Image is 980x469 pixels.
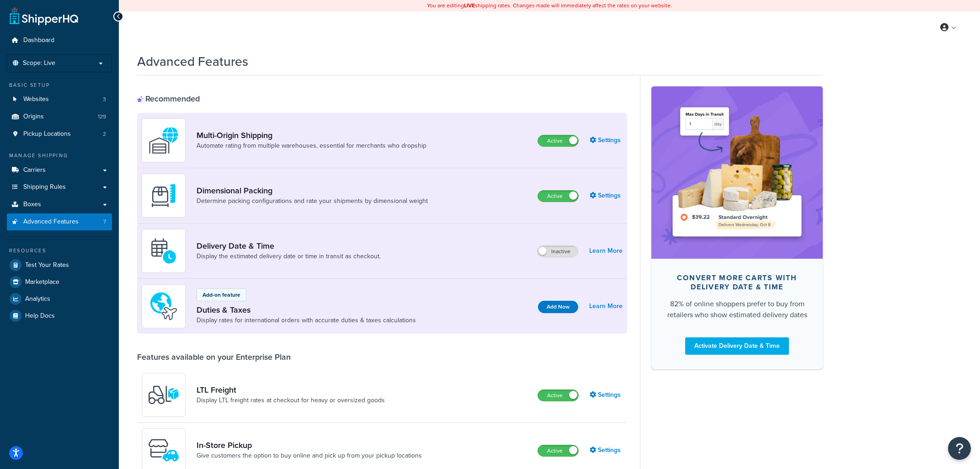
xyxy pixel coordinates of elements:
button: Add Now [538,301,578,313]
span: Shipping Rules [23,183,66,191]
label: Active [538,390,578,401]
span: Analytics [25,295,50,303]
img: y79ZsPf0fXUFUhFXDzUgf+ktZg5F2+ohG75+v3d2s1D9TjoU8PiyCIluIjV41seZevKCRuEjTPPOKHJsQcmKCXGdfprl3L4q7... [148,379,180,411]
a: Shipping Rules [7,179,112,196]
a: Carriers [7,162,112,179]
a: Display the estimated delivery date or time in transit as checkout. [197,252,381,261]
h1: Advanced Features [137,53,248,70]
label: Active [538,135,578,146]
a: Activate Delivery Date & Time [685,337,789,355]
button: Open Resource Center [948,437,971,460]
a: Learn More [589,245,623,257]
img: wfgcfpwTIucLEAAAAASUVORK5CYII= [148,434,180,466]
label: Active [538,191,578,202]
li: Pickup Locations [7,126,112,143]
a: Websites3 [7,91,112,108]
span: Origins [23,113,44,121]
a: Give customers the option to buy online and pick up from your pickup locations [197,451,422,460]
a: Help Docs [7,308,112,324]
b: LIVE [464,1,475,10]
span: 2 [103,130,106,138]
img: WatD5o0RtDAAAAAElFTkSuQmCC [148,124,180,156]
a: Dashboard [7,32,112,49]
div: Manage Shipping [7,152,112,160]
img: icon-duo-feat-landed-cost-7136b061.png [148,290,180,322]
span: Boxes [23,201,41,208]
a: Settings [590,189,623,202]
img: DTVBYsAAAAAASUVORK5CYII= [148,180,180,212]
div: Convert more carts with delivery date & time [666,273,808,292]
span: Help Docs [25,312,55,320]
a: Delivery Date & Time [197,241,381,251]
span: Scope: Live [23,59,55,67]
span: 7 [103,218,106,226]
span: Test Your Rates [25,261,69,269]
div: Basic Setup [7,81,112,89]
span: Carriers [23,166,46,174]
a: Dimensional Packing [197,186,428,196]
a: Learn More [589,300,623,313]
a: Boxes [7,196,112,213]
a: Display rates for international orders with accurate duties & taxes calculations [197,316,416,325]
a: In-Store Pickup [197,440,422,450]
span: Dashboard [23,37,54,44]
div: Recommended [137,94,200,104]
span: Marketplace [25,278,59,286]
a: Automate rating from multiple warehouses, essential for merchants who dropship [197,141,426,150]
a: Multi-Origin Shipping [197,130,426,140]
span: Pickup Locations [23,130,71,138]
a: Test Your Rates [7,257,112,273]
a: Determine packing configurations and rate your shipments by dimensional weight [197,197,428,206]
span: Advanced Features [23,218,79,226]
li: Origins [7,108,112,125]
label: Active [538,445,578,456]
div: Features available on your Enterprise Plan [137,352,291,362]
span: 3 [103,96,106,103]
a: Advanced Features7 [7,213,112,230]
img: feature-image-ddt-36eae7f7280da8017bfb280eaccd9c446f90b1fe08728e4019434db127062ab4.png [665,100,809,245]
a: Duties & Taxes [197,305,416,315]
a: Settings [590,389,623,401]
p: Add-on feature [202,291,240,299]
a: Settings [590,444,623,457]
a: Pickup Locations2 [7,126,112,143]
label: Inactive [538,246,578,257]
a: LTL Freight [197,385,385,395]
a: Settings [590,134,623,147]
span: Websites [23,96,49,103]
a: Analytics [7,291,112,307]
div: 82% of online shoppers prefer to buy from retailers who show estimated delivery dates [666,298,808,320]
a: Marketplace [7,274,112,290]
div: Resources [7,247,112,255]
span: 129 [98,113,106,121]
a: Display LTL freight rates at checkout for heavy or oversized goods [197,396,385,405]
li: Websites [7,91,112,108]
li: Advanced Features [7,213,112,230]
img: gfkeb5ejjkALwAAAABJRU5ErkJggg== [148,235,180,267]
a: Origins129 [7,108,112,125]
